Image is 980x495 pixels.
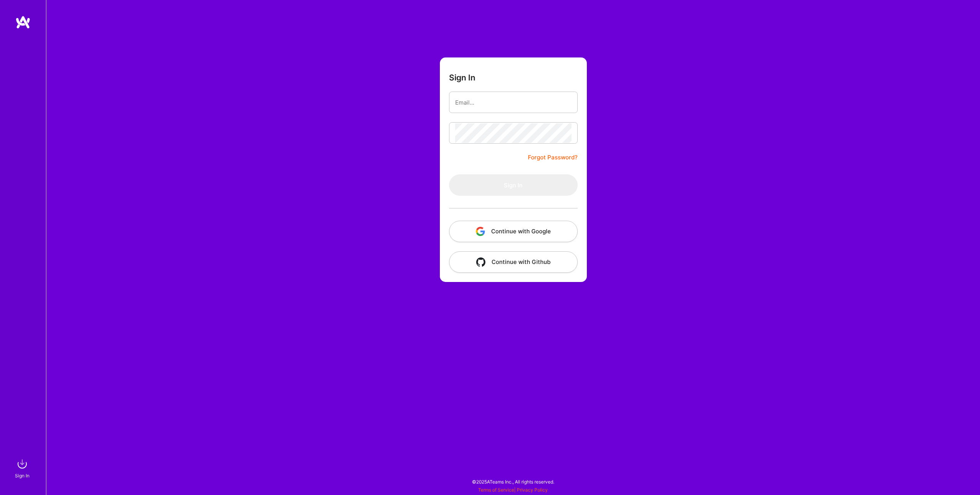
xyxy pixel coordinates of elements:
[528,153,578,162] a: Forgot Password?
[449,73,475,82] h3: Sign In
[15,456,30,472] img: sign in
[478,487,548,493] span: |
[46,472,980,491] div: © 2025 ATeams Inc., All rights reserved.
[478,487,514,493] a: Terms of Service
[449,174,578,196] button: Sign In
[449,221,578,242] button: Continue with Google
[449,251,578,273] button: Continue with Github
[15,15,31,29] img: logo
[16,456,30,480] a: sign inSign In
[455,93,572,112] input: Email...
[476,227,485,236] img: icon
[517,487,548,493] a: Privacy Policy
[476,257,485,267] img: icon
[15,472,29,480] div: Sign In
